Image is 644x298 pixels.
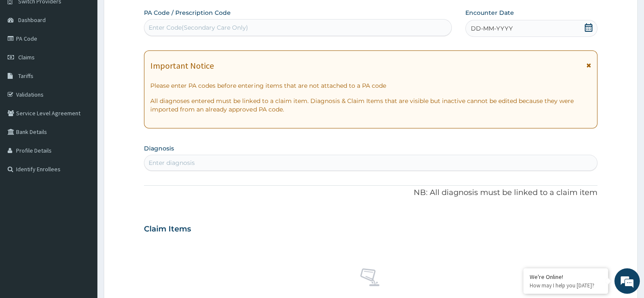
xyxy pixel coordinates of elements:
label: Encounter Date [465,8,514,17]
textarea: Type your message and hit 'Enter' [4,204,161,234]
span: DD-MM-YYYY [471,24,513,33]
div: Minimize live chat window [139,4,159,25]
div: Enter Code(Secondary Care Only) [149,23,248,32]
p: NB: All diagnosis must be linked to a claim item [144,187,597,198]
label: Diagnosis [144,144,174,153]
p: Please enter PA codes before entering items that are not attached to a PA code [150,81,591,90]
span: Dashboard [18,16,46,24]
label: PA Code / Prescription Code [144,8,231,17]
h1: Important Notice [150,61,214,70]
div: Enter diagnosis [149,159,195,167]
span: We're online! [49,93,117,178]
h3: Claim Items [144,225,191,234]
p: All diagnoses entered must be linked to a claim item. Diagnosis & Claim Items that are visible bu... [150,97,591,114]
div: Chat with us now [44,47,142,58]
div: We're Online! [530,273,602,281]
p: How may I help you today? [530,282,602,289]
img: d_794563401_company_1708531726252_794563401 [16,42,34,64]
span: Tariffs [18,72,33,80]
span: Claims [18,53,35,61]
